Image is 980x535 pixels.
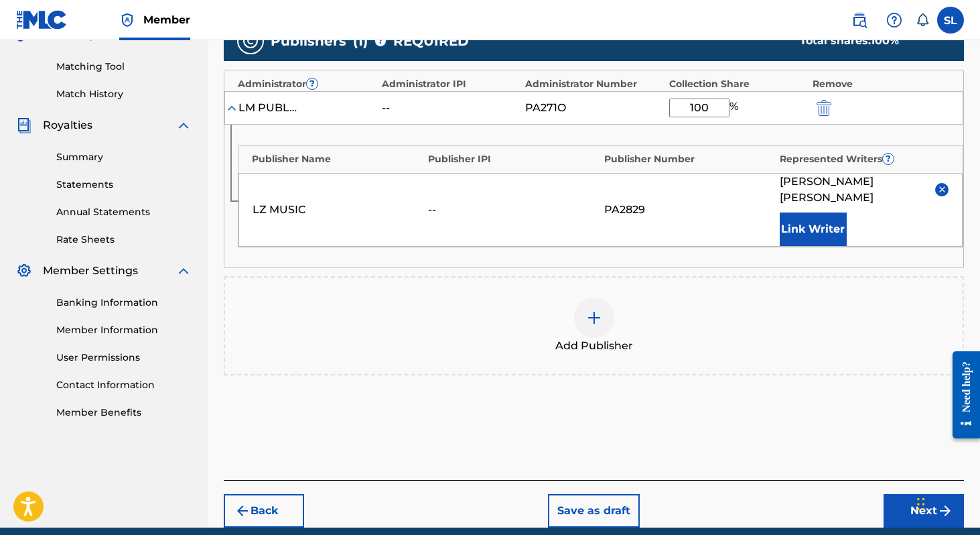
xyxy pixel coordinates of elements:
a: Contact Information [56,378,192,392]
img: Top Rightsholder [119,12,135,28]
a: Annual Statements [56,205,192,219]
button: Next [884,494,964,528]
div: LZ MUSIC [253,202,421,218]
div: Publisher Name [252,152,421,166]
span: ? [307,78,318,89]
div: User Menu [937,7,964,34]
div: PA2829 [604,202,773,218]
button: Back [224,494,304,528]
iframe: Chat Widget [913,471,980,535]
div: Publisher IPI [428,152,598,166]
a: Member Benefits [56,406,192,420]
img: expand-cell-toggle [225,101,238,115]
iframe: Resource Center [942,341,980,449]
a: Public Search [846,7,873,34]
img: remove-from-list-button [937,184,947,194]
span: ? [883,154,894,164]
img: help [886,12,902,28]
span: Publishers [271,31,346,51]
div: Remove [813,77,950,91]
button: Link Writer [780,213,847,246]
div: Administrator Number [525,77,662,91]
img: add [586,310,602,326]
div: Widget de chat [913,471,980,535]
div: Administrator [238,77,375,91]
a: Rate Sheets [56,233,192,247]
a: Statements [56,178,192,192]
div: Total shares: [800,33,937,49]
span: 100 % [871,34,899,47]
img: Member Settings [16,263,32,279]
img: MLC Logo [16,10,68,29]
a: User Permissions [56,351,192,365]
img: expand [176,117,192,133]
span: Add Publisher [555,338,633,354]
div: Represented Writers [780,152,949,166]
div: -- [428,202,597,218]
span: [PERSON_NAME] [PERSON_NAME] [780,174,925,206]
img: publishers [242,33,259,49]
a: Banking Information [56,296,192,310]
img: expand [176,263,192,279]
div: Collection Share [669,77,807,91]
img: 12a2ab48e56ec057fbd8.svg [817,100,831,116]
a: Member Information [56,323,192,337]
button: Save as draft [548,494,640,528]
span: ( 1 ) [353,31,368,51]
img: 7ee5dd4eb1f8a8e3ef2f.svg [234,503,251,519]
a: Matching Tool [56,60,192,74]
div: Administrator IPI [382,77,519,91]
a: Match History [56,87,192,101]
div: Publisher Number [604,152,774,166]
div: Help [881,7,908,34]
a: Summary [56,150,192,164]
span: ? [375,36,386,46]
img: search [851,12,867,28]
span: Royalties [43,117,92,133]
img: Royalties [16,117,32,133]
span: REQUIRED [393,31,469,51]
div: Notifications [916,13,929,27]
span: % [729,99,742,117]
span: Member Settings [43,263,138,279]
span: Member [143,12,190,27]
div: Arrastrar [917,484,925,524]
